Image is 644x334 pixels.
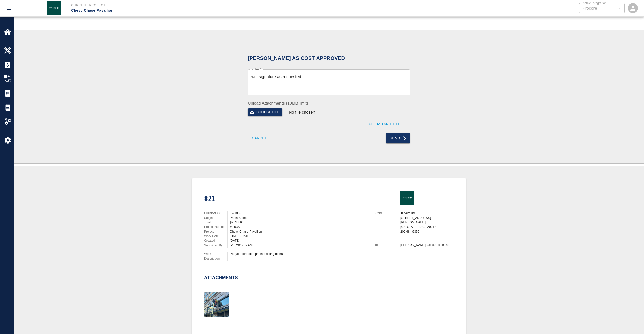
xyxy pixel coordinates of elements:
h1: #21 [204,195,369,204]
h6: [PERSON_NAME] as Cost Approved [248,54,410,62]
p: Project Number [204,225,227,229]
img: Janeiro Inc [400,191,414,205]
label: Active Integration [583,1,607,5]
p: Work Date [204,234,227,238]
p: [STREET_ADDRESS][PERSON_NAME] [US_STATE], D.C. 20017 [400,216,454,229]
p: 202.684.9359 [400,229,454,234]
div: [PERSON_NAME] [230,243,369,248]
p: Project [204,229,227,234]
img: thumbnail [204,292,229,317]
button: Choose file [248,108,282,116]
p: From [375,211,398,216]
div: Per your direction patch existing holes [230,252,369,256]
p: [PERSON_NAME] Construction Inc [400,242,454,247]
div: #W1058 [230,211,369,216]
p: Janeiro Inc [400,211,454,216]
img: Janeiro Inc [47,1,61,15]
p: Total [204,220,227,225]
p: Current Project [71,3,350,8]
h2: Attachments [204,275,238,281]
textarea: wet signature as requested [251,74,407,91]
div: Procore [583,5,621,11]
p: Chevy Chase Pavallion [71,8,350,13]
div: $2,783.64 [230,220,369,225]
p: Submitted By [204,243,227,248]
div: Chevy Chase Pavallion [230,229,369,234]
p: Created [204,238,227,243]
button: Upload Another File [368,120,410,128]
iframe: Chat Widget [619,310,644,334]
label: Notes [251,67,261,71]
p: No file chosen [289,109,315,115]
label: Upload Attachments (10MB limit) [248,100,410,106]
div: Patch Stone [230,216,369,220]
p: To [375,242,398,247]
button: Send [386,133,410,143]
button: Cancel [248,133,271,143]
button: open drawer [3,2,15,14]
p: Client/PCO# [204,211,227,216]
div: [DATE]-[DATE] [230,234,369,238]
p: Subject [204,216,227,220]
div: [DATE] [230,238,369,243]
p: Work Description [204,252,227,261]
div: #24670 [230,225,369,229]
